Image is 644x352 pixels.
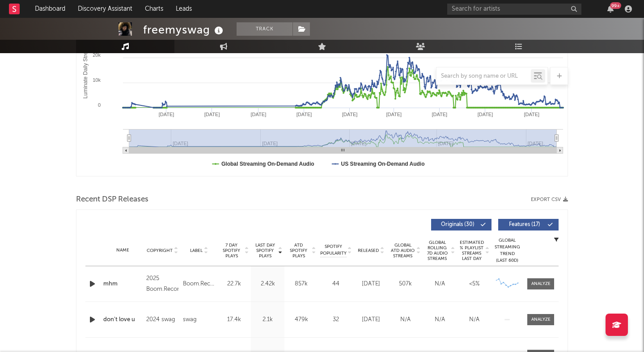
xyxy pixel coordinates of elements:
div: 99 + [610,2,621,9]
div: 2.1k [253,315,282,324]
text: [DATE] [159,112,174,117]
div: Global Streaming Trend (Last 60D) [494,237,521,264]
span: Global Rolling 7D Audio Streams [425,240,449,261]
div: N/A [459,315,489,324]
div: Name [103,247,142,254]
a: don't love u [103,315,142,324]
button: Originals(30) [431,219,491,230]
div: [DATE] [356,280,386,289]
span: Originals ( 30 ) [437,222,478,227]
text: [DATE] [204,112,220,117]
div: 857k [287,280,316,289]
span: 7 Day Spotify Plays [220,243,243,259]
span: Released [358,248,379,253]
text: [DATE] [432,112,448,117]
div: 479k [287,315,316,324]
button: Features(17) [498,219,559,230]
button: 99+ [607,5,614,13]
span: Recent DSP Releases [76,194,148,205]
span: Label [190,248,203,253]
span: Spotify Popularity [320,243,347,257]
text: Luminate Daily Streams [82,42,89,98]
span: Copyright [147,248,173,253]
div: N/A [425,280,455,289]
button: Export CSV [531,197,568,202]
div: 2025 Boom.Records [146,273,178,295]
text: [DATE] [478,112,493,117]
span: Global ATD Audio Streams [390,243,415,259]
text: Global Streaming On-Demand Audio [221,161,314,167]
text: [DATE] [386,112,402,117]
input: Search by song name or URL [436,73,531,80]
div: 22.7k [220,280,249,289]
span: Last Day Spotify Plays [253,243,277,259]
text: 20k [93,52,101,58]
button: Track [237,22,292,36]
div: 32 [320,315,352,324]
input: Search for artists [447,4,581,15]
span: Features ( 17 ) [504,222,545,227]
div: swag [183,314,215,325]
div: 2.42k [253,280,282,289]
div: N/A [390,315,420,324]
text: [DATE] [251,112,267,117]
div: 2024 swag [146,314,178,325]
text: US Streaming On-Demand Audio [341,161,425,167]
div: Boom.Records [183,279,215,289]
div: N/A [425,315,455,324]
div: 507k [390,280,420,289]
a: mhm [103,280,142,289]
text: 0 [98,102,101,108]
span: ATD Spotify Plays [287,243,310,259]
text: [DATE] [297,112,312,117]
span: Estimated % Playlist Streams Last Day [459,240,484,261]
div: [DATE] [356,315,386,324]
div: 44 [320,280,352,289]
text: [DATE] [524,112,539,117]
text: [DATE] [342,112,358,117]
div: <5% [459,280,489,289]
div: 17.4k [220,315,249,324]
div: freemyswag [143,22,225,37]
